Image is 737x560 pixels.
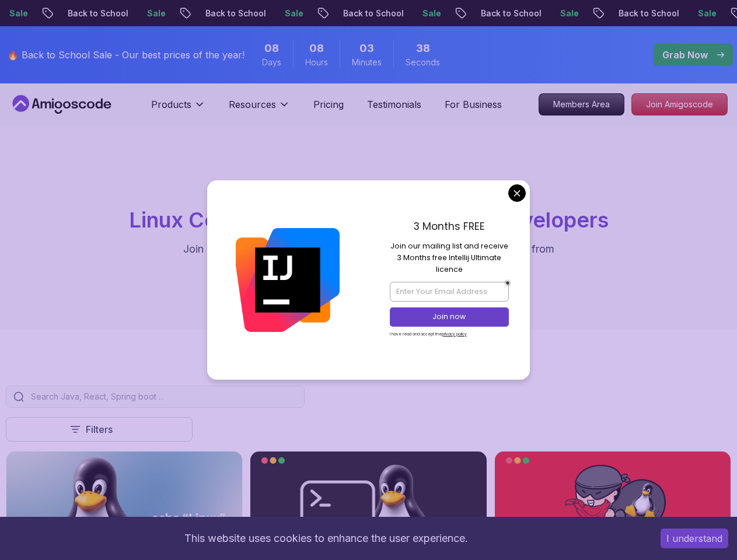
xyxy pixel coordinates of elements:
span: 3 Minutes [359,40,374,57]
p: Sale [413,8,450,19]
p: Join practical linux courses designed for real-world development. Learn from scratch or deepen yo... [173,241,565,274]
button: Filters [6,417,193,442]
span: Hours [305,57,328,68]
input: Search Java, React, Spring boot ... [29,391,297,402]
button: Accept cookies [661,528,728,548]
p: Sale [275,8,312,19]
p: Resources [229,97,276,111]
span: Minutes [352,57,382,68]
a: Testimonials [367,97,421,111]
p: Back to School [609,8,688,19]
p: Sale [688,8,725,19]
p: Sale [550,8,588,19]
p: Back to School [58,8,137,19]
span: 8 Days [264,40,279,57]
p: Back to School [333,8,413,19]
p: Join Amigoscode [632,94,727,115]
p: Sale [137,8,174,19]
span: Linux Courses for Modern Software Developers [129,207,609,233]
p: Members Area [539,94,624,115]
button: Resources [229,97,290,121]
a: Pricing [313,97,344,111]
p: Products [151,97,191,111]
p: Back to School [471,8,550,19]
p: Grab Now [662,48,708,62]
button: Products [151,97,205,121]
span: Days [262,57,281,68]
p: Back to School [195,8,275,19]
p: 🔥 Back to School Sale - Our best prices of the year! [7,48,244,62]
a: Join Amigoscode [631,93,728,116]
span: 38 Seconds [416,40,430,57]
div: This website uses cookies to enhance the user experience. [9,526,643,551]
p: Filters [86,422,113,436]
span: 8 Hours [309,40,324,57]
a: For Business [445,97,502,111]
a: Members Area [539,93,624,116]
span: Seconds [406,57,440,68]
